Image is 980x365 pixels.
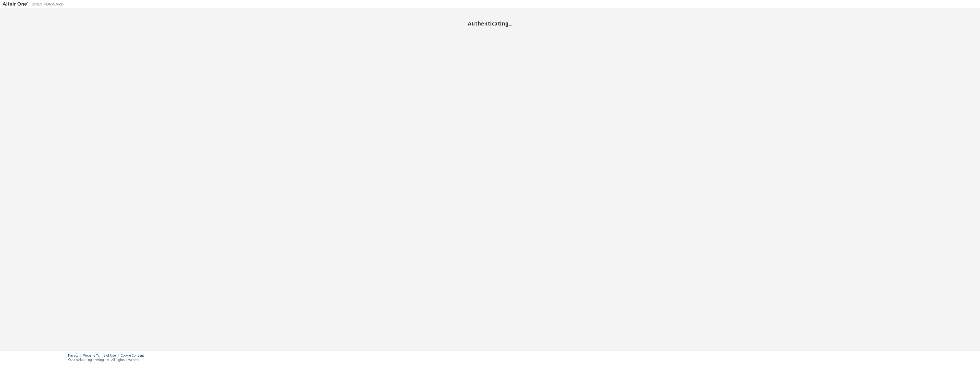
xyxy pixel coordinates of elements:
h2: Authenticating... [3,20,977,27]
img: Altair One [3,2,66,7]
div: Privacy [68,354,83,358]
p: © 2025 Altair Engineering, Inc. All Rights Reserved. [68,358,147,362]
div: Website Terms of Use [83,354,121,358]
div: Cookie Consent [121,354,147,358]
